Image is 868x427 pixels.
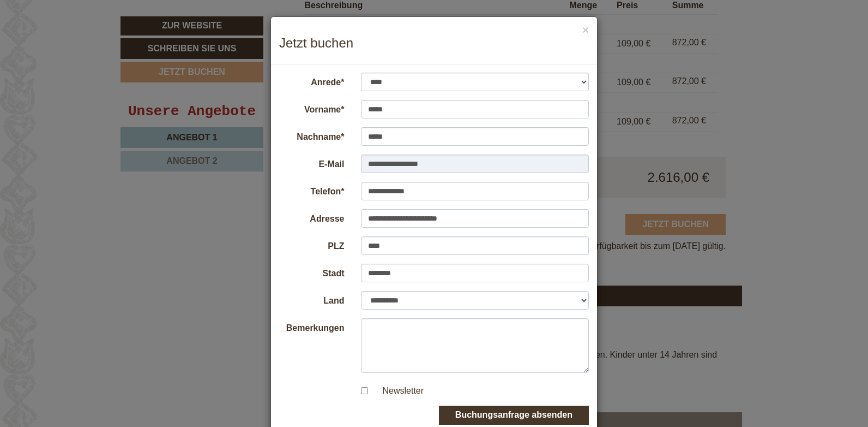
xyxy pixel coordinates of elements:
label: Land [271,291,353,307]
small: 07:18 [16,52,174,60]
h3: Jetzt buchen [279,36,589,50]
label: Vorname* [271,100,353,116]
label: PLZ [271,236,353,253]
button: Buchungsanfrage absenden [439,406,589,425]
div: Guten Tag, wie können wir Ihnen helfen? [8,29,180,62]
button: Senden [358,286,429,307]
div: [DATE] [194,8,234,27]
label: E-Mail [271,155,353,171]
label: Telefon* [271,182,353,198]
label: Anrede* [271,73,353,89]
div: Hotel Gasthof Jochele [16,31,174,40]
label: Bemerkungen [271,318,353,335]
label: Stadt [271,264,353,280]
label: Newsletter [372,385,424,398]
label: Adresse [271,209,353,226]
button: × [582,24,589,35]
label: Nachname* [271,127,353,144]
